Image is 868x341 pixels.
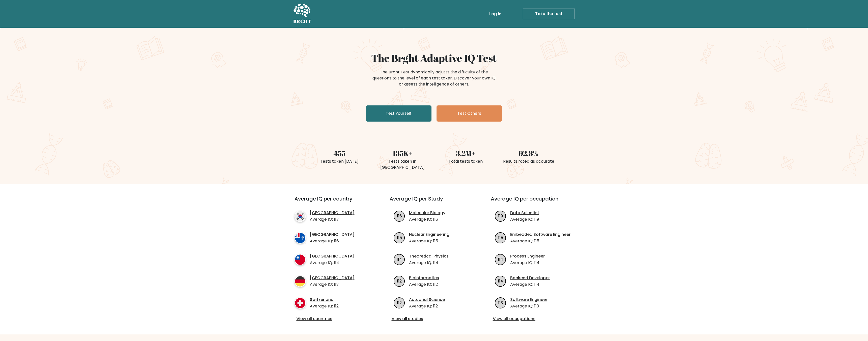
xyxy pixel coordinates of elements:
a: Bioinformatics [409,275,439,281]
p: Average IQ: 116 [310,238,355,244]
a: Embedded Software Engineer [510,232,571,238]
div: The Brght Test dynamically adjusts the difficulty of the questions to the level of each test take... [371,69,497,87]
text: 112 [397,278,402,284]
a: BRGHT [293,2,311,26]
img: country [294,297,306,309]
div: 3.2M+ [437,148,494,158]
div: Tests taken [DATE] [311,158,368,164]
a: Backend Developer [510,275,550,281]
a: Switzerland [310,297,339,303]
p: Average IQ: 117 [310,216,355,222]
h1: The Brght Adaptive IQ Test [311,52,557,64]
a: [GEOGRAPHIC_DATA] [310,210,355,216]
div: 92.8% [500,148,557,158]
div: 455 [311,148,368,158]
text: 116 [397,213,402,219]
p: Average IQ: 114 [510,281,550,288]
img: country [294,254,306,265]
img: country [294,211,306,222]
text: 112 [397,300,402,305]
text: 114 [498,278,503,284]
p: Average IQ: 114 [409,260,449,266]
a: View all studies [392,316,477,322]
a: View all countries [296,316,369,322]
a: Process Engineer [510,253,545,259]
a: View all occupations [493,316,578,322]
text: 113 [498,300,503,305]
p: Average IQ: 113 [310,281,355,288]
a: [GEOGRAPHIC_DATA] [310,275,355,281]
a: Actuarial Science [409,297,445,303]
a: Take the test [523,9,575,19]
text: 115 [498,235,503,240]
div: Total tests taken [437,158,494,164]
div: Tests taken in [GEOGRAPHIC_DATA] [374,158,431,170]
h3: Average IQ per occupation [491,196,580,208]
a: Log in [487,9,503,19]
p: Average IQ: 112 [409,303,445,309]
p: Average IQ: 112 [409,281,439,288]
a: Test Others [437,105,502,122]
p: Average IQ: 115 [409,238,449,244]
h5: BRGHT [293,18,311,24]
p: Average IQ: 114 [510,260,545,266]
a: Software Engineer [510,297,547,303]
p: Average IQ: 113 [510,303,547,309]
img: country [294,276,306,287]
text: 119 [498,213,503,219]
a: [GEOGRAPHIC_DATA] [310,232,355,238]
img: country [294,232,306,244]
text: 115 [397,235,402,240]
a: Test Yourself [366,105,431,122]
p: Average IQ: 115 [510,238,571,244]
text: 114 [397,256,402,262]
text: 114 [498,256,503,262]
h3: Average IQ per country [294,196,371,208]
div: Results rated as accurate [500,158,557,164]
p: Average IQ: 116 [409,216,445,222]
a: Theoretical Physics [409,253,449,259]
p: Average IQ: 112 [310,303,339,309]
a: Molecular Biology [409,210,445,216]
p: Average IQ: 119 [510,216,539,222]
div: 135K+ [374,148,431,158]
p: Average IQ: 114 [310,260,355,266]
a: [GEOGRAPHIC_DATA] [310,253,355,259]
a: Nuclear Engineering [409,232,449,238]
h3: Average IQ per Study [390,196,479,208]
a: Data Scientist [510,210,539,216]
